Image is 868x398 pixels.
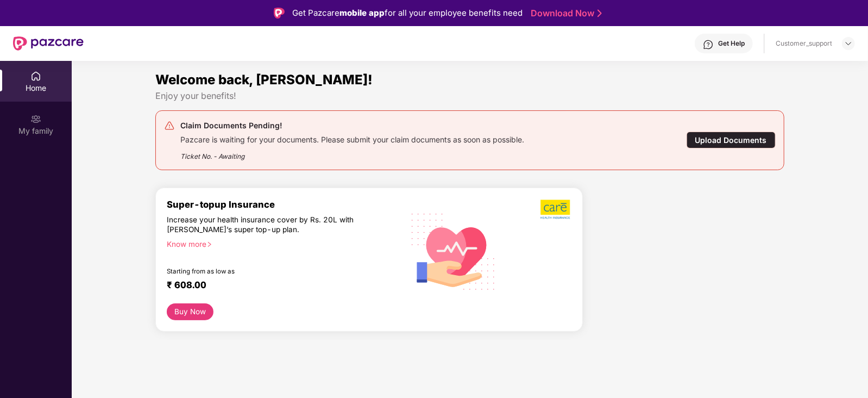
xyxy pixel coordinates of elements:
[167,239,396,247] div: Know more
[167,279,392,293] div: ₹ 608.00
[844,39,853,48] img: svg+xml;base64,PHN2ZyBpZD0iRHJvcGRvd24tMzJ4MzIiIHhtbG5zPSJodHRwOi8vd3d3LnczLm9yZy8yMDAwL3N2ZyIgd2...
[167,215,356,234] div: Increase your health insurance cover by Rs. 20L with [PERSON_NAME]’s super top-up plan.
[180,145,524,161] div: Ticket No. - Awaiting
[167,268,356,275] div: Starting from as low as
[687,132,776,148] div: Upload Documents
[155,90,784,102] div: Enjoy your benefits!
[274,8,285,18] img: Logo
[540,199,571,220] img: b5dec4f62d2307b9de63beb79f102df3.png
[180,119,524,132] div: Claim Documents Pending!
[180,132,524,145] div: Pazcare is waiting for your documents. Please submit your claim documents as soon as possible.
[30,114,41,125] img: svg+xml;base64,PHN2ZyB3aWR0aD0iMjAiIGhlaWdodD0iMjAiIHZpZXdCb3g9IjAgMCAyMCAyMCIgZmlsbD0ibm9uZSIgeG...
[703,39,714,50] img: svg+xml;base64,PHN2ZyBpZD0iSGVscC0zMngzMiIgeG1sbnM9Imh0dHA6Ly93d3cudzMub3JnLzIwMDAvc3ZnIiB3aWR0aD...
[164,120,175,131] img: svg+xml;base64,PHN2ZyB4bWxucz0iaHR0cDovL3d3dy53My5vcmcvMjAwMC9zdmciIHdpZHRoPSIyNCIgaGVpZ2h0PSIyNC...
[339,8,385,18] strong: mobile app
[776,39,832,48] div: Customer_support
[30,71,41,82] img: svg+xml;base64,PHN2ZyBpZD0iSG9tZSIgeG1sbnM9Imh0dHA6Ly93d3cudzMub3JnLzIwMDAvc3ZnIiB3aWR0aD0iMjAiIG...
[597,8,602,19] img: Stroke
[167,199,402,210] div: Super-topup Insurance
[155,72,373,88] span: Welcome back, [PERSON_NAME]!
[167,303,213,320] button: Buy Now
[13,36,84,51] img: New Pazcare Logo
[403,200,504,302] img: svg+xml;base64,PHN2ZyB4bWxucz0iaHR0cDovL3d3dy53My5vcmcvMjAwMC9zdmciIHhtbG5zOnhsaW5rPSJodHRwOi8vd3...
[292,7,523,20] div: Get Pazcare for all your employee benefits need
[206,241,212,247] span: right
[531,8,599,19] a: Download Now
[718,39,745,48] div: Get Help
